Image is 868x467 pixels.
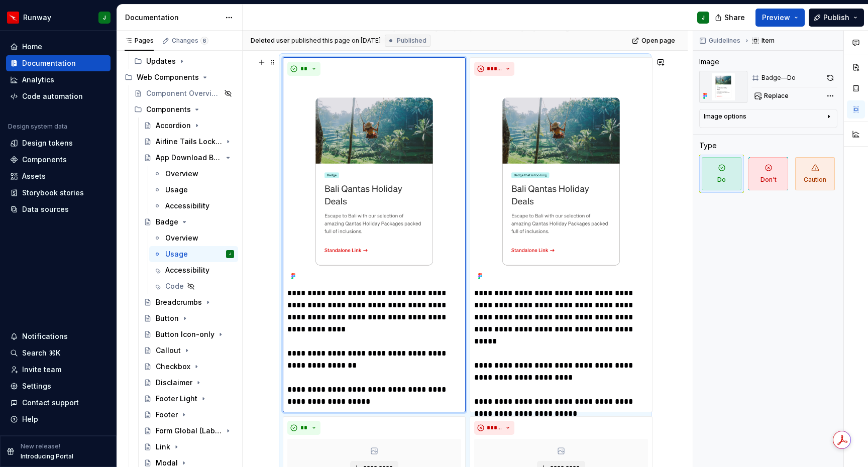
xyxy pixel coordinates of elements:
div: Type [699,141,717,151]
a: Code automation [6,88,111,104]
span: Deleted user [251,37,290,45]
a: Settings [6,378,111,394]
div: Overview [165,233,198,243]
a: Accessibility [149,198,238,214]
div: Image [699,57,719,67]
div: J [103,14,106,22]
a: Checkbox [140,359,238,375]
div: Component Overview [146,88,221,98]
a: Documentation [6,55,111,71]
div: Contact support [22,398,79,408]
div: Changes [172,37,208,45]
div: Documentation [125,13,220,23]
img: 4f7a79fc-3d8d-4a64-b969-c83574edbd7c.png [287,80,461,283]
button: Image options [704,112,833,125]
span: Open page [641,37,675,45]
div: Data sources [22,204,69,214]
div: Accordion [156,121,191,131]
a: Disclaimer [140,375,238,391]
div: Footer [156,410,178,420]
button: Replace [751,89,793,103]
div: Documentation [22,58,76,68]
div: Storybook stories [22,188,84,198]
a: Analytics [6,72,111,88]
a: Design tokens [6,135,111,151]
img: 6b187050-a3ed-48aa-8485-808e17fcee26.png [7,12,19,24]
button: Publish [809,9,864,27]
p: Introducing Portal [21,452,73,460]
a: Code [149,278,238,294]
div: Notifications [22,331,68,341]
div: Home [22,42,42,52]
a: Components [6,152,111,168]
div: Button [156,313,179,323]
div: published this page on [DATE] [291,37,381,45]
span: Publish [823,13,849,23]
div: Settings [22,381,51,391]
span: Don't [748,157,788,190]
a: Badge [140,214,238,230]
div: Design system data [8,123,67,131]
div: Code [165,281,184,291]
button: Share [710,9,751,27]
div: Web Components [121,69,238,85]
span: Replace [764,92,789,100]
a: Button Icon-only [140,326,238,342]
div: Accessibility [165,265,209,275]
a: Invite team [6,362,111,378]
div: Pages [125,37,154,45]
a: Footer [140,407,238,423]
span: Preview [762,13,790,23]
div: Badge—Do [762,74,796,82]
a: Button [140,310,238,326]
a: App Download Button [140,150,238,166]
div: Overview [165,169,198,179]
div: Footer Light [156,394,197,404]
a: Footer Light [140,391,238,407]
a: Open page [629,34,680,48]
div: Analytics [22,75,54,85]
div: Assets [22,171,46,181]
a: Data sources [6,201,111,217]
div: Breadcrumbs [156,297,202,307]
a: Storybook stories [6,185,111,201]
span: Do [702,157,741,190]
a: Airline Tails Lockup [140,134,238,150]
button: Search ⌘K [6,345,111,361]
a: Assets [6,168,111,184]
div: Design tokens [22,138,73,148]
a: Callout [140,342,238,359]
div: Disclaimer [156,378,192,388]
span: Share [724,13,745,23]
div: Form Global (Label, Hint & Error) [156,426,222,436]
span: 6 [200,37,208,45]
div: Help [22,414,38,424]
div: Accessibility [165,201,209,211]
button: Preview [755,9,805,27]
button: Notifications [6,328,111,344]
a: Accessibility [149,262,238,278]
p: New release! [21,442,60,450]
div: Image options [704,112,746,121]
button: Don't [746,155,791,193]
div: Components [146,104,191,114]
div: Airline Tails Lockup [156,137,222,147]
span: Published [397,37,426,45]
div: J [702,14,705,22]
a: Form Global (Label, Hint & Error) [140,423,238,439]
div: Link [156,442,170,452]
div: Checkbox [156,362,190,372]
div: Invite team [22,365,61,375]
a: Accordion [140,118,238,134]
button: Help [6,411,111,427]
a: Breadcrumbs [140,294,238,310]
div: Callout [156,345,181,356]
div: J [229,249,231,259]
div: App Download Button [156,153,222,163]
button: Caution [793,155,837,193]
a: Home [6,39,111,55]
div: Search ⌘K [22,348,60,358]
div: Web Components [137,72,199,82]
div: Usage [165,249,188,259]
div: Code automation [22,91,83,101]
